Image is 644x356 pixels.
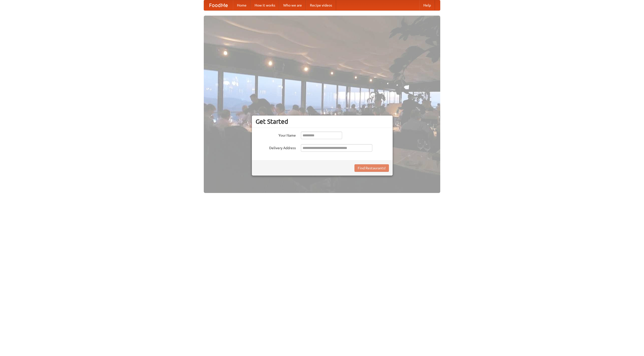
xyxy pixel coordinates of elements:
a: How it works [251,0,279,10]
label: Your Name [256,132,296,138]
h3: Get Started [256,118,389,125]
label: Delivery Address [256,144,296,150]
a: Recipe videos [306,0,336,10]
a: FoodMe [204,0,233,10]
button: Find Restaurants! [354,164,389,172]
a: Home [233,0,251,10]
a: Who we are [279,0,306,10]
a: Help [419,0,435,10]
